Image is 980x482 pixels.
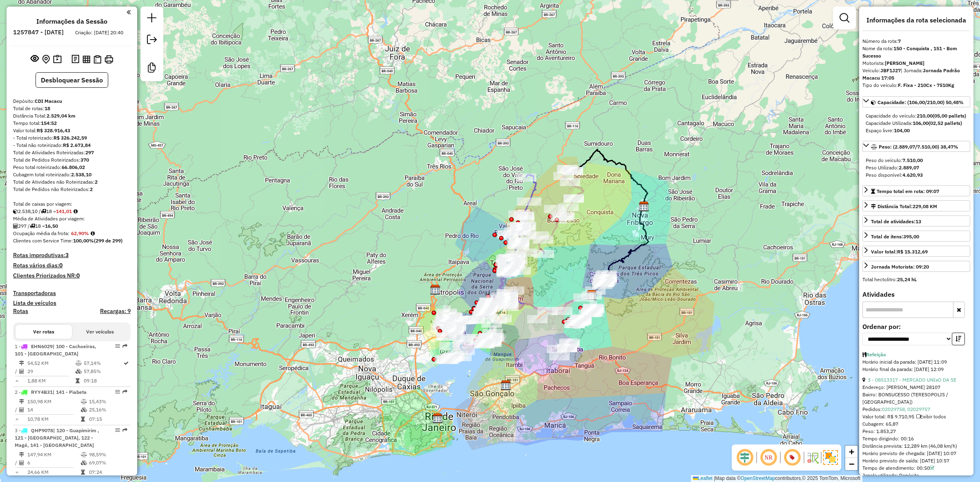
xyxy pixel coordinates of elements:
[862,109,970,138] div: Capacidade: (106,00/210,00) 50,48%
[13,29,64,36] h6: 1257847 - [DATE]
[877,188,939,194] span: Tempo total em rota: 09:07
[871,203,937,210] div: Distância Total:
[862,82,970,89] div: Tipo do veículo:
[714,475,715,481] span: |
[929,120,962,126] strong: (02,52 pallets)
[73,238,94,244] strong: 100,00%
[903,233,919,240] strong: 395,00
[13,215,131,222] div: Média de Atividades por viagem:
[89,415,127,423] td: 07:15
[878,99,964,105] span: Capacidade: (106,00/210,00) 50,48%
[144,60,160,78] a: Criar modelo
[862,421,898,427] span: Cubagem: 65,87
[862,60,970,67] div: Motorista:
[72,325,128,339] button: Ver veículos
[89,451,127,459] td: 98,59%
[13,134,131,142] div: - Total roteirizado:
[115,428,120,433] em: Opções
[76,378,80,383] i: Tempo total em rota
[898,82,954,88] strong: F. Fixa - 210Cx - 7510Kg
[866,164,967,171] div: Peso Utilizado:
[89,398,127,406] td: 15,43%
[544,205,564,213] div: Atividade não roteirizada - AILTON CANTO
[31,389,53,395] span: RYY4B31
[31,343,53,349] span: EHN6029
[81,417,85,422] i: Tempo total em rota
[76,361,82,366] i: % de utilização do peso
[862,322,970,331] label: Ordenar por:
[849,459,854,469] span: −
[27,359,75,367] td: 54,52 KM
[122,428,127,433] em: Rota exportada
[845,446,857,458] a: Zoom in
[30,224,35,229] i: Total de rotas
[13,208,131,215] div: 2.538,10 / 18 =
[430,284,441,295] img: CDD Petropolis
[27,377,75,385] td: 1,88 KM
[862,261,970,272] a: Jornada Motorista: 09:20
[741,475,775,481] a: OpenStreetMap
[13,127,131,134] div: Valor total:
[81,460,87,465] i: % de utilização da cubagem
[16,325,72,339] button: Ver rotas
[47,113,76,119] strong: 2.529,04 km
[693,475,713,481] a: Leaflet
[862,472,970,479] div: Janela utilizada: Depósito
[27,406,80,414] td: 14
[19,361,24,366] i: Distância Total
[83,377,123,385] td: 09:18
[862,450,970,457] div: Horário previsto de chegada: [DATE] 10:07
[15,406,19,414] td: /
[13,308,28,315] a: Rotas
[45,223,58,229] strong: 16,50
[27,468,80,476] td: 24,66 KM
[100,308,131,315] h4: Recargas: 9
[862,96,970,107] a: Capacidade: (106,00/210,00) 50,48%
[15,459,19,467] td: /
[13,230,69,236] span: Ocupação média da frota:
[36,72,108,88] button: Desbloquear Sessão
[862,215,970,227] a: Total de atividades:13
[871,248,928,255] div: Valor total:
[81,470,85,475] i: Tempo total em rota
[913,120,929,126] strong: 106,00
[528,231,549,240] div: Atividade não roteirizada - PJ COMERCIO DE BEBID
[13,224,18,229] i: Total de Atividades
[915,218,921,224] strong: 13
[41,209,46,214] i: Total de rotas
[879,144,958,150] span: Peso: (2.889,07/7.510,00) 38,47%
[897,276,917,282] strong: 25,24 hL
[806,451,819,464] img: Fluxo de ruas
[586,290,597,300] img: CDI Macacu
[37,127,70,133] strong: R$ 328.916,43
[930,465,934,471] a: Com service time
[916,413,946,420] span: Exibir todos
[902,172,923,178] strong: 4.620,93
[70,53,81,66] button: Logs desbloquear sessão
[73,209,78,214] i: Meta Caixas/viagem: 221,30 Diferença: -80,29
[871,263,929,271] div: Jornada Motorista: 09:20
[15,343,96,357] span: 1 -
[862,231,970,242] a: Total de itens:395,00
[862,464,970,472] div: Tempo de atendimento: 00:50
[862,38,970,45] div: Número da rota:
[27,451,80,459] td: 147,94 KM
[81,407,87,412] i: % de utilização da cubagem
[862,200,970,211] a: Distância Total:229,08 KM
[735,448,755,467] span: Ocultar deslocamento
[127,7,131,17] a: Clique aqui para minimizar o painel
[144,10,160,28] a: Nova sessão e pesquisa
[862,428,896,434] span: Peso: 1.853,27
[85,149,94,155] strong: 297
[45,105,50,111] strong: 18
[862,16,970,24] h4: Informações da rota selecionada
[19,399,24,404] i: Distância Total
[13,262,131,269] h4: Rotas vários dias:
[13,156,131,164] div: Total de Pedidos Roteirizados:
[124,361,129,366] i: Rota otimizada
[862,67,960,81] span: | Jornada:
[862,406,970,413] div: Pedidos:
[862,358,970,366] div: Horário inicial da parada: [DATE] 11:09
[59,262,62,269] strong: 0
[845,458,857,470] a: Zoom out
